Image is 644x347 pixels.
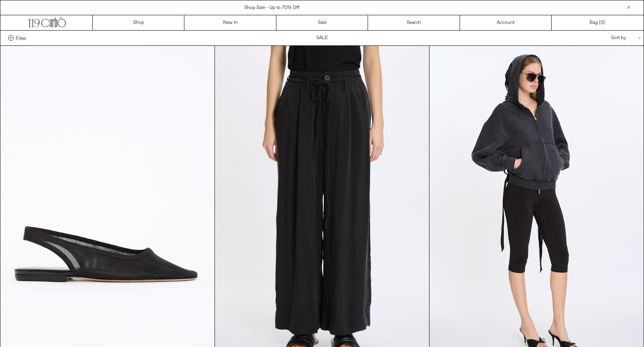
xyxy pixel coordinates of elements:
a: Sale [276,15,368,30]
span: Filter [16,35,26,41]
a: Shop Sale - Up to 70% Off [244,5,299,11]
a: Account [460,15,552,30]
span: ) [601,19,605,26]
a: New In [184,15,276,30]
span: 0 [601,20,603,26]
a: Search [368,15,460,30]
a: Shop [93,15,184,30]
a: Bag () [552,15,643,30]
div: Sort by [565,31,636,45]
